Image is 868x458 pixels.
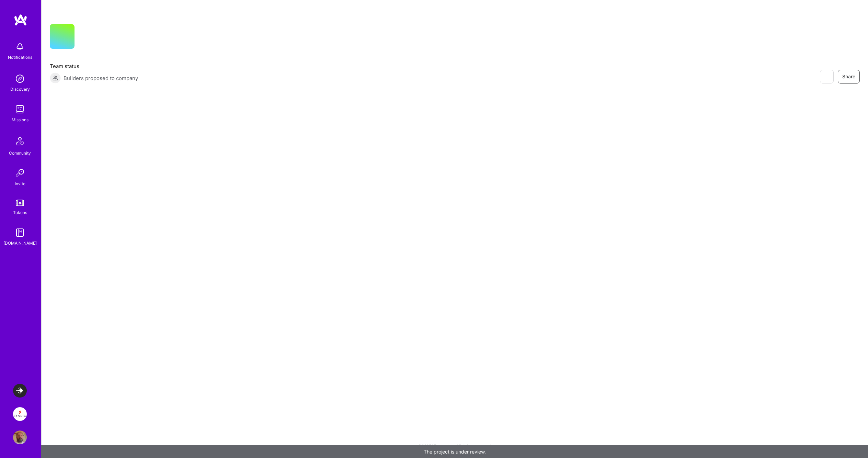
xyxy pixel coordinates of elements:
[3,239,37,247] div: [DOMAIN_NAME]
[12,116,28,123] div: Missions
[12,133,28,149] img: Community
[824,74,829,79] i: icon EyeClosed
[11,431,28,444] a: User Avatar
[10,86,30,93] div: Discovery
[50,72,61,83] img: Builders proposed to company
[9,149,31,157] div: Community
[13,384,27,398] img: LaunchDarkly: Backend and Fullstack Support
[11,407,28,421] a: Syndio: Transformation Engine Modernization
[13,431,27,444] img: User Avatar
[13,72,27,86] img: discovery
[842,73,855,80] span: Share
[41,445,868,458] div: The project is under review.
[64,75,138,82] span: Builders proposed to company
[83,35,88,41] i: icon CompanyGray
[11,384,28,398] a: LaunchDarkly: Backend and Fullstack Support
[13,102,27,116] img: teamwork
[14,14,27,26] img: logo
[50,63,138,70] span: Team status
[13,166,27,180] img: Invite
[13,40,27,54] img: bell
[13,209,27,216] div: Tokens
[16,200,24,206] img: tokens
[8,54,32,61] div: Notifications
[13,226,27,239] img: guide book
[838,70,860,83] button: Share
[15,180,25,187] div: Invite
[13,407,27,421] img: Syndio: Transformation Engine Modernization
